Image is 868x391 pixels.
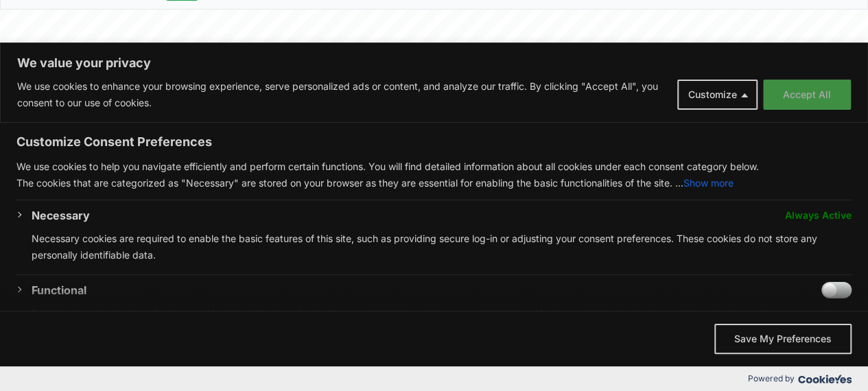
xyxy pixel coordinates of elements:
[785,207,852,224] span: Always Active
[32,207,90,224] button: Necessary
[714,324,852,354] button: Save My Preferences
[17,78,667,111] p: We use cookies to enhance your browsing experience, serve personalized ads or content, and analyz...
[798,375,852,383] img: Cookieyes logo
[683,175,734,191] button: Show more
[16,175,852,191] p: The cookies that are categorized as "Necessary" are stored on your browser as they are essential ...
[32,282,86,298] button: Functional
[16,158,852,175] p: We use cookies to help you navigate efficiently and perform certain functions. You will find deta...
[763,80,851,110] button: Accept All
[821,282,852,298] input: Enable Functional
[677,80,758,110] button: Customize
[16,134,212,150] span: Customize Consent Preferences
[17,55,851,71] p: We value your privacy
[32,230,852,263] p: Necessary cookies are required to enable the basic features of this site, such as providing secur...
